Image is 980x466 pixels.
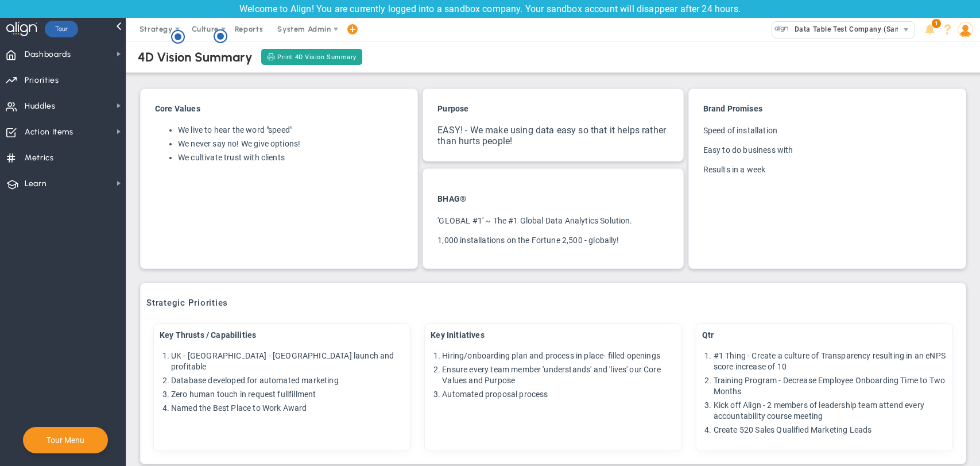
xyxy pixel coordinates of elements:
[939,18,956,41] li: Help & Frequently Asked Questions (FAQ)
[25,94,56,118] span: Huddles
[714,375,947,397] li: Training Program - Decrease Employee Onboarding Time to Two Months
[932,19,941,28] span: 1
[789,22,919,37] span: Data Table Test Company (Sandbox)
[261,49,362,65] button: Print 4D Vision Summary
[43,435,88,445] button: Tour Menu
[921,18,939,41] li: Announcements
[25,146,54,170] span: Metrics
[25,172,47,196] span: Learn
[138,49,253,65] div: 4D Vision Summary
[178,125,403,136] li: We live to hear the word "speed"
[171,389,404,400] li: Zero human touch in request fullfillment
[442,351,675,361] li: Hiring/onboarding plan and process in place- filled openings
[171,351,404,372] li: UK - [GEOGRAPHIC_DATA] - [GEOGRAPHIC_DATA] launch and profitable
[171,375,404,386] li: Database developed for automated marketing
[442,389,675,400] li: Automated proposal process
[958,22,973,37] img: 64089.Person.photo
[714,425,947,436] li: Create 520 Sales Qualified Marketing Leads
[437,194,466,203] span: BHAG®
[703,125,951,136] p: Speed of installation
[178,152,403,163] li: We cultivate trust with clients
[25,43,71,67] span: Dashboards
[703,104,762,113] span: Brand Promises
[437,215,668,226] p: 'GLOBAL #1' ~ The #1 Global Data Analytics Solution.
[431,330,484,340] span: Key Initiatives
[714,351,947,372] li: #1 Thing - Create a culture of Transparency resulting in an eNPS score increase of 10
[714,400,947,422] li: Kick off Align - 2 members of leadership team attend every accountability course meeting
[171,403,404,414] li: Named the Best Place to Work Award
[277,52,357,62] span: Print 4D Vision Summary
[774,22,789,36] img: 33584.Company.photo
[178,138,403,149] li: We never say no! We give options!
[25,68,59,93] span: Priorities
[140,25,173,33] span: Strategy
[898,22,915,38] span: select
[192,25,219,33] span: Culture
[703,144,951,156] p: Easy to do business with
[277,25,331,33] span: System Admin
[442,364,675,386] li: Ensure every team member 'understands' and 'lives' our Core Values and Purpose
[160,330,256,340] span: Key Thrusts / Capabilities
[702,330,947,340] h4: Qtr
[437,234,668,246] p: 1,000 installations on the Fortune 2,500 - globally!
[229,18,269,41] span: Reports
[437,125,668,147] div: EASY! - We make using data easy so that it helps rather than hurts people!
[155,104,200,113] span: Core Values
[25,120,73,144] span: Action Items
[703,164,951,175] p: Results in a week
[437,104,468,113] span: Purpose
[146,298,960,308] h3: Strategic Priorities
